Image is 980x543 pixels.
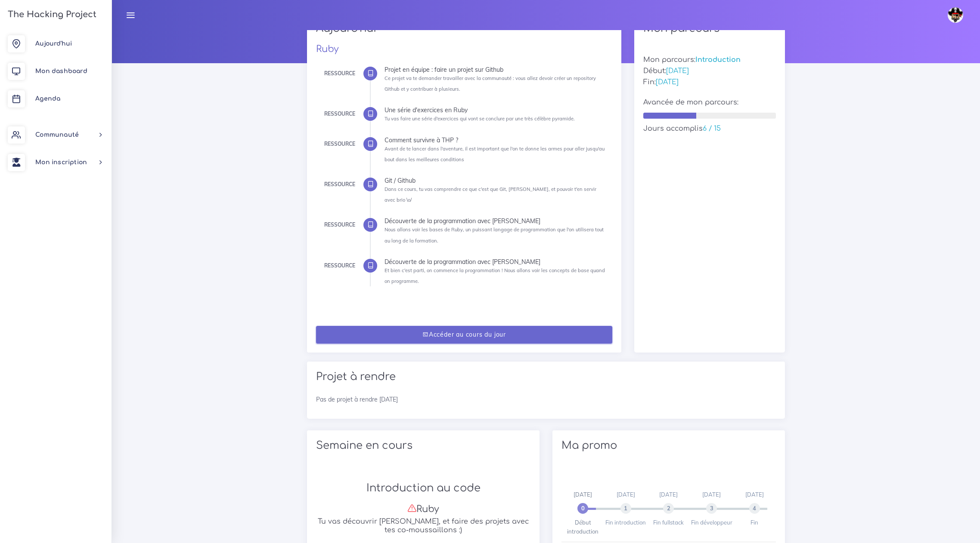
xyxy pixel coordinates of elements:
span: Agenda [35,95,60,102]
span: Communauté [35,132,79,138]
span: [DATE] [574,491,592,498]
span: Fin introduction [605,519,646,526]
h3: The Hacking Project [5,10,96,19]
span: Fin [751,519,758,526]
small: Dans ce cours, tu vas comprendre ce que c'est que Git, [PERSON_NAME], et pouvoir t'en servir avec... [385,186,596,203]
div: Ressource [324,180,355,189]
div: Ressource [324,220,355,230]
span: 1 [620,503,631,514]
span: Mon dashboard [35,68,87,74]
span: 4 [749,503,760,514]
div: Ressource [324,261,355,270]
span: Aujourd'hui [35,40,72,47]
div: Ressource [324,139,355,149]
span: [DATE] [745,491,764,498]
span: [DATE] [659,491,678,498]
p: Pas de projet à rendre [DATE] [316,395,776,404]
div: Ressource [324,69,355,78]
span: Début introduction [567,519,599,534]
a: Accéder au cours du jour [316,326,612,344]
div: Projet en équipe : faire un projet sur Github [385,67,606,73]
h3: Ruby [316,503,530,515]
span: 3 [706,503,717,514]
h2: Introduction au code [316,482,530,494]
span: 6 / 15 [703,125,721,132]
span: 0 [577,503,588,514]
span: [DATE] [666,67,689,75]
h2: Semaine en cours [316,439,530,452]
h5: Début: [643,67,776,75]
div: Git / Github [385,178,606,184]
a: Ruby [316,44,339,54]
small: Nous allons voir les bases de Ruby, un puissant langage de programmation que l'on utilisera tout ... [385,227,604,243]
div: Comment survivre à THP ? [385,137,606,143]
small: Et bien c'est parti, on commence la programmation ! Nous allons voir les concepts de base quand o... [385,267,605,284]
h5: Avancée de mon parcours: [643,98,776,107]
div: Découverte de la programmation avec [PERSON_NAME] [385,259,606,265]
h5: Fin: [643,78,776,86]
span: Mon inscription [35,159,87,166]
div: Une série d'exercices en Ruby [385,107,606,113]
h2: Aujourd'hui [316,22,612,41]
span: 2 [663,503,674,514]
span: Fin développeur [691,519,732,526]
img: avatar [948,7,963,23]
h2: Projet à rendre [316,371,776,383]
small: Ce projet va te demander travailler avec la communauté : vous allez devoir créer un repository Gi... [385,75,596,92]
h5: Tu vas découvrir [PERSON_NAME], et faire des projets avec tes co-moussaillons :) [316,518,530,534]
span: [DATE] [617,491,635,498]
small: Avant de te lancer dans l'aventure, il est important que l'on te donne les armes pour aller jusqu... [385,146,605,163]
span: [DATE] [702,491,721,498]
small: Tu vas faire une série d'exercices qui vont se conclure par une très célèbre pyramide. [385,116,575,122]
h5: Jours accomplis [643,125,776,133]
h2: Ma promo [561,439,776,452]
span: Fin fullstack [653,519,684,526]
div: Ressource [324,109,355,119]
span: [DATE] [656,78,679,86]
span: Introduction [695,56,741,64]
div: Découverte de la programmation avec [PERSON_NAME] [385,218,606,224]
h5: Mon parcours: [643,56,776,64]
